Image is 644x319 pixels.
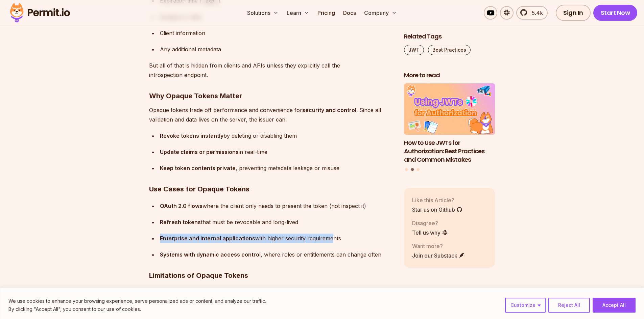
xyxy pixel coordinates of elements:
[160,28,393,38] div: Client information
[412,206,462,214] a: Star us on Github
[160,163,393,173] div: , preventing metadata leakage or misuse
[7,1,73,24] img: Permit logo
[160,45,393,54] div: Any additional metadata
[593,5,638,21] a: Start Now
[411,168,414,171] button: Go to slide 2
[160,147,393,157] div: in real-time
[404,84,495,164] a: How to Use JWTs for Authorization: Best Practices and Common MistakesHow to Use JWTs for Authoriz...
[284,6,312,20] button: Learn
[149,105,393,124] p: Opaque tokens trade off performance and convenience for . Since all validation and data lives on ...
[160,235,255,242] strong: Enterprise and internal applications
[404,84,495,135] img: How to Use JWTs for Authorization: Best Practices and Common Mistakes
[8,305,266,313] p: By clicking "Accept All", you consent to our use of cookies.
[417,168,420,171] button: Go to slide 3
[528,9,543,17] span: 5.4k
[315,6,338,20] a: Pricing
[556,5,591,21] a: Sign In
[160,234,393,243] div: with higher security requirements
[160,251,261,258] strong: Systems with dynamic access control
[160,217,393,227] div: that must be revocable and long-lived
[404,84,495,164] li: 2 of 3
[160,132,223,139] strong: Revoke tokens instantly
[404,32,495,41] h2: Related Tags
[244,6,281,20] button: Solutions
[160,250,393,259] div: , where roles or entitlements can change often
[404,84,495,172] div: Posts
[302,107,356,113] strong: security and control
[404,71,495,80] h2: More to read
[160,219,201,225] strong: Refresh tokens
[412,219,448,227] p: Disagree?
[8,297,266,305] p: We use cookies to enhance your browsing experience, serve personalized ads or content, and analyz...
[516,6,548,20] a: 5.4k
[404,45,424,55] a: JWT
[160,149,239,155] strong: Update claims or permissions
[149,92,242,100] strong: Why Opaque Tokens Matter
[428,45,471,55] a: Best Practices
[149,271,248,280] strong: Limitations of Opaque Tokens
[149,185,249,193] strong: Use Cases for Opaque Tokens
[160,165,236,171] strong: Keep token contents private
[412,229,448,237] a: Tell us why
[412,242,465,250] p: Want more?
[160,203,202,209] strong: OAuth 2.0 flows
[405,168,408,171] button: Go to slide 1
[160,131,393,140] div: by deleting or disabling them
[340,6,359,20] a: Docs
[149,61,393,80] p: But all of that is hidden from clients and APIs unless they explicitly call the introspection end...
[505,298,546,313] button: Customize
[548,298,590,313] button: Reject All
[412,196,462,204] p: Like this Article?
[361,6,400,20] button: Company
[593,298,636,313] button: Accept All
[404,139,495,164] h3: How to Use JWTs for Authorization: Best Practices and Common Mistakes
[160,201,393,211] div: where the client only needs to present the token (not inspect it)
[412,251,465,260] a: Join our Substack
